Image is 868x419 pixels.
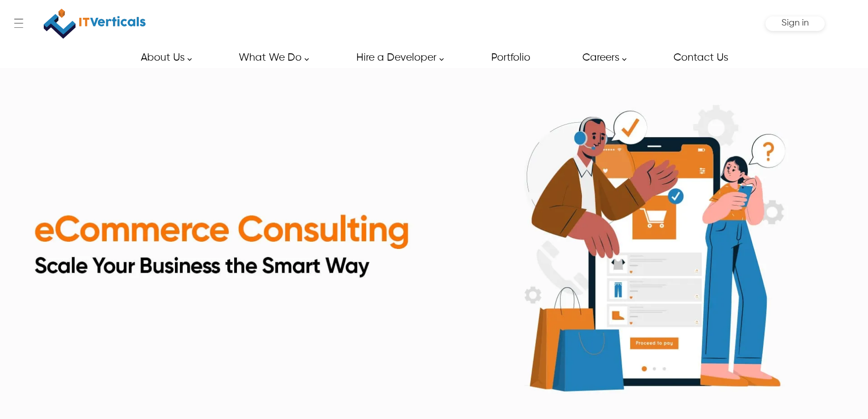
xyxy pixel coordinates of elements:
a: Hire a Developer [346,47,449,68]
a: About Us [130,47,197,68]
a: Contact Us [663,47,738,68]
span: Sign in [781,18,809,28]
a: IT Verticals Inc [43,5,146,43]
a: Sign in [781,21,809,27]
a: Portfolio [481,47,540,68]
a: What We Do [228,47,314,68]
a: Careers [572,47,632,68]
img: IT Verticals Inc [44,5,146,43]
